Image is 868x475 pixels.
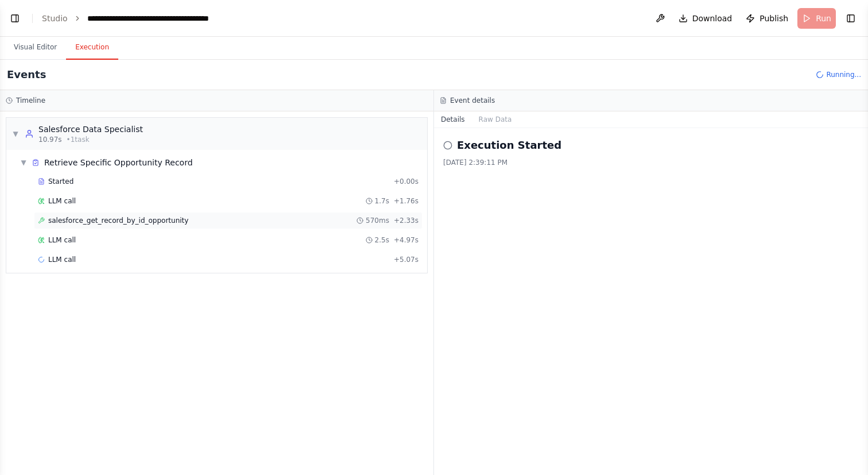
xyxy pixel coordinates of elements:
span: LLM call [48,196,76,206]
button: Show left sidebar [7,10,23,26]
span: Started [48,177,73,186]
div: Salesforce Data Specialist [38,123,143,135]
span: Running... [826,70,861,79]
button: Visual Editor [5,36,66,60]
span: 1.7s [375,196,389,206]
span: 2.5s [375,235,389,245]
span: Download [692,13,733,24]
span: Retrieve Specific Opportunity Record [44,157,193,168]
span: + 4.97s [394,235,418,245]
span: ▼ [12,129,19,138]
span: LLM call [48,255,76,264]
button: Details [434,111,472,128]
h2: Events [7,67,46,83]
nav: breadcrumb [42,13,216,24]
span: • 1 task [67,135,90,144]
span: 10.97s [38,135,62,144]
span: + 5.07s [394,255,418,264]
a: Studio [42,14,68,23]
button: Execution [66,36,118,60]
h2: Execution Started [457,137,561,153]
span: 570ms [366,216,389,225]
span: + 1.76s [394,196,418,206]
span: ▼ [20,158,27,167]
span: + 2.33s [394,216,418,225]
button: Download [674,8,737,29]
h3: Event details [450,96,495,105]
button: Show right sidebar [843,10,859,26]
span: + 0.00s [394,177,418,186]
button: Raw Data [472,111,519,128]
h3: Timeline [16,96,45,105]
span: LLM call [48,235,76,245]
span: Publish [759,13,788,24]
span: salesforce_get_record_by_id_opportunity [48,216,188,225]
button: Publish [741,8,793,29]
div: [DATE] 2:39:11 PM [443,158,859,167]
